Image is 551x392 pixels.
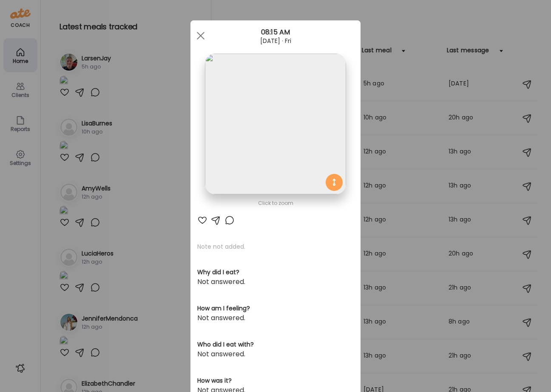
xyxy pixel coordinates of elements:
[197,349,354,359] div: Not answered.
[197,340,354,349] h3: Who did I eat with?
[197,242,354,251] p: Note not added.
[197,268,354,277] h3: Why did I eat?
[197,376,354,385] h3: How was it?
[197,313,354,323] div: Not answered.
[205,54,346,194] img: images%2FpQclOzuQ2uUyIuBETuyLXmhsmXz1%2FJ2hcbsxJGgkXLJGifav3%2FYy3vWRGISejZaVK1S8xK_1080
[197,277,354,287] div: Not answered.
[190,37,361,44] div: [DATE] · Fri
[197,198,354,208] div: Click to zoom
[197,304,354,313] h3: How am I feeling?
[190,27,361,37] div: 08:15 AM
